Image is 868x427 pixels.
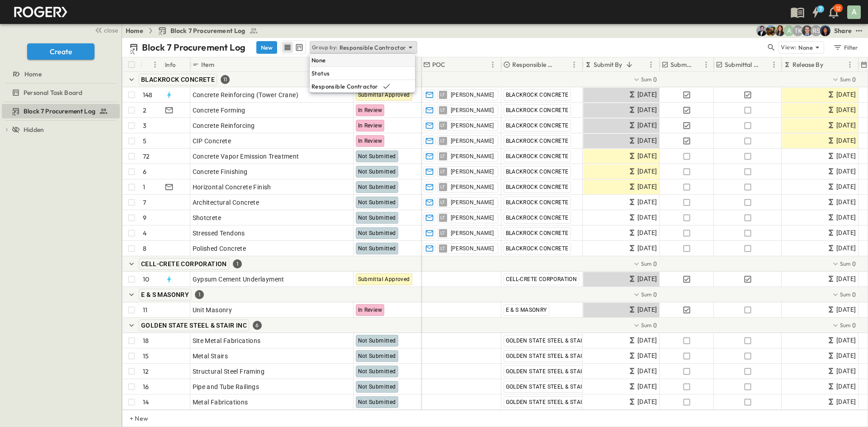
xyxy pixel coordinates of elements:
span: BLACKROCK CONCRETE [141,76,215,83]
span: GOLDEN STATE STEEL & STAIR INC [506,353,597,359]
span: [DATE] [637,274,657,284]
p: 10 [143,275,149,284]
button: Menu [569,59,580,70]
div: Share [834,26,852,35]
span: [DATE] [836,151,856,161]
div: 1 [233,259,242,268]
div: Filter [833,42,859,52]
span: Not Submitted [358,215,396,221]
span: [DATE] [637,105,657,115]
span: Concrete Reinforcing (Tower Crane) [193,90,299,99]
span: [DATE] [637,381,657,392]
button: A [846,5,862,20]
button: Sort [144,60,154,70]
p: 8 [143,244,146,253]
span: [PERSON_NAME] [451,107,494,114]
span: 0 [653,290,657,299]
span: Site Metal Fabrications [193,336,261,345]
button: Sort [624,60,634,70]
span: Polished Concrete [193,244,246,253]
p: Status [311,69,330,78]
img: Rachel Villicana (rvillicana@cahill-sf.com) [765,25,776,36]
p: Block 7 Procurement Log [142,41,245,54]
div: Info [163,57,190,72]
span: [DATE] [637,120,657,131]
span: Pipe and Tube Railings [193,382,259,391]
span: Hidden [24,125,44,134]
span: [PERSON_NAME] [451,153,494,160]
a: Personal Task Board [2,86,118,99]
span: [PERSON_NAME] [451,183,494,191]
p: 5 [143,136,146,145]
span: [DATE] [637,89,657,100]
span: Concrete Reinforcing [193,121,255,130]
span: [PERSON_NAME] [451,245,494,252]
span: Not Submitted [358,384,396,390]
span: [DATE] [836,212,856,223]
span: Not Submitted [358,353,396,359]
span: Metal Stairs [193,352,228,361]
span: Horizontal Concrete Finish [193,183,271,192]
div: Anna Gomez (agomez@guzmangc.com) [783,25,794,36]
span: BLACKROCK CONCRETE [506,92,569,98]
span: [DATE] [836,89,856,100]
button: Menu [487,59,498,70]
span: LT [440,187,445,187]
div: A [847,5,861,19]
span: Architectural Concrete [193,198,259,207]
span: Concrete Finishing [193,167,248,176]
p: Sum [641,260,652,267]
span: [DATE] [637,243,657,253]
span: [DATE] [836,228,856,238]
button: Menu [769,59,779,70]
span: LT [440,171,445,172]
span: 0 [653,321,657,330]
span: CELL-CRETE CORPORATION [506,276,577,282]
span: LT [440,110,445,110]
span: Not Submitted [358,230,396,236]
span: [DATE] [637,166,657,177]
img: Mike Daly (mdaly@cahill-sf.com) [756,25,767,36]
span: GOLDEN STATE STEEL & STAIR INC [141,322,247,329]
button: Menu [646,59,656,70]
button: test [854,25,864,36]
nav: breadcrumbs [126,26,264,35]
span: BLACKROCK CONCRETE [506,138,569,144]
span: E & S MASONRY [506,307,547,313]
span: Stressed Tendons [193,229,245,238]
p: 4 [143,229,146,238]
button: Menu [844,59,855,70]
span: [DATE] [637,397,657,407]
span: CIP Concrete [193,136,231,145]
span: [DATE] [637,335,657,346]
img: Kim Bowen (kbowen@cahill-sf.com) [774,25,785,36]
span: [DATE] [637,228,657,238]
div: table view [281,41,306,54]
span: Concrete Forming [193,106,245,115]
p: 3 [143,121,146,130]
div: Block 7 Procurement Logtest [2,104,120,118]
button: Sort [825,60,835,70]
button: 7 [807,4,825,20]
p: 15 [143,352,149,361]
p: 9 [143,213,146,222]
span: LT [440,125,445,126]
span: Block 7 Procurement Log [170,26,245,35]
p: Sum [840,75,851,83]
span: [DATE] [836,351,856,361]
a: Block 7 Procurement Log [2,105,118,117]
span: 0 [653,259,657,268]
span: [DATE] [836,105,856,115]
p: Sum [840,321,851,329]
p: 1 [143,183,145,192]
button: Filter [830,41,861,54]
span: BLACKROCK CONCRETE [506,184,569,190]
span: 0 [852,75,856,84]
button: Menu [150,59,160,70]
span: [DATE] [836,136,856,146]
span: [DATE] [836,305,856,315]
span: [PERSON_NAME] [451,91,494,99]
